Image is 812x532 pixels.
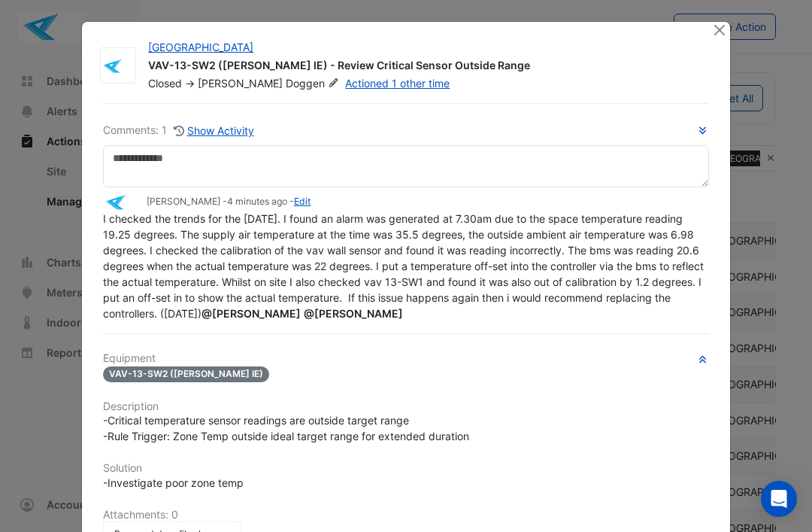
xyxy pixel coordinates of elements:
[147,195,311,208] small: [PERSON_NAME] - -
[103,352,709,365] h6: Equipment
[103,212,707,320] span: I checked the trends for the [DATE]. I found an alarm was generated at 7.30am due to the space te...
[294,196,311,207] a: Edit
[148,41,253,53] a: [GEOGRAPHIC_DATA]
[103,400,709,413] h6: Description
[103,476,244,489] span: -Investigate poor zone temp
[173,122,255,139] button: Show Activity
[148,77,182,90] span: Closed
[304,307,403,320] span: geoff.rankin@envargroup.com.au [Envar Service]
[103,509,709,521] h6: Attachments: 0
[711,22,727,38] button: Close
[148,58,694,76] div: VAV-13-SW2 ([PERSON_NAME] IE) - Review Critical Sensor Outside Range
[201,307,301,320] span: sophie.stone@centuria.com.au [Centuria]
[227,196,287,207] span: 2025-08-28 11:08:47
[103,194,141,211] img: Envar Service
[286,76,342,91] span: Doggen
[101,59,135,74] img: Envar Service
[103,122,255,139] div: Comments: 1
[345,77,450,90] a: Actioned 1 other time
[761,481,797,517] div: Open Intercom Messenger
[103,414,469,442] span: -Critical temperature sensor readings are outside target range -Rule Trigger: Zone Temp outside i...
[185,77,195,90] span: ->
[103,366,269,382] span: VAV-13-SW2 ([PERSON_NAME] IE)
[103,462,709,475] h6: Solution
[198,77,283,90] span: [PERSON_NAME]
